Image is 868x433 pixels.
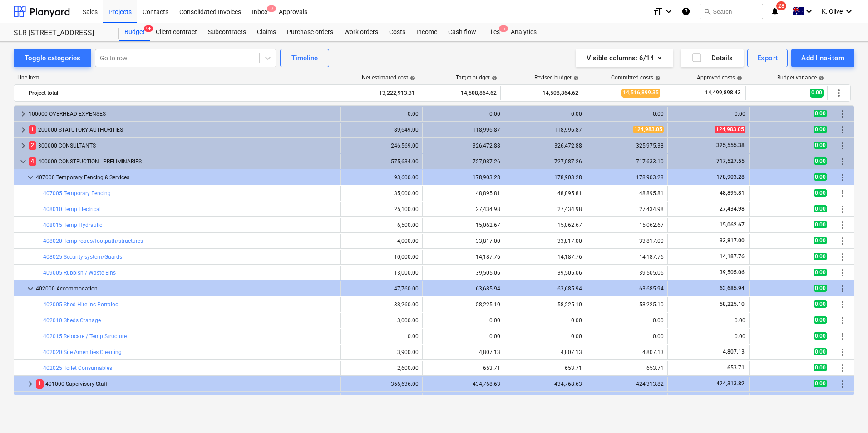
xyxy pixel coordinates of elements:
[621,89,660,97] span: 14,516,899.35
[508,111,582,117] div: 0.00
[663,6,674,17] i: keyboard_arrow_down
[590,365,664,371] div: 653.71
[508,349,582,355] div: 4,807.13
[36,170,337,185] div: 407000 Temporary Fencing & Services
[29,138,337,153] div: 300000 CONSULTANTS
[770,6,779,17] i: notifications
[823,389,868,433] div: Chat Widget
[590,333,664,340] div: 0.00
[345,238,419,244] div: 4,000.00
[837,283,848,294] span: More actions
[837,140,848,151] span: More actions
[144,25,153,32] span: 9+
[36,393,337,407] div: 403000 Site Office Expenses
[426,190,500,197] div: 48,895.81
[810,89,824,97] span: 0.00
[384,23,411,41] a: Costs
[18,108,29,119] span: keyboard_arrow_right
[653,75,661,81] span: help
[426,143,500,149] div: 326,472.88
[426,381,500,387] div: 434,768.63
[29,125,36,134] span: 1
[704,89,742,97] span: 14,499,898.43
[719,206,745,212] span: 27,434.98
[508,174,582,181] div: 178,903.28
[611,74,661,81] div: Committed costs
[345,190,419,197] div: 35,000.00
[817,75,824,81] span: help
[443,23,482,41] div: Cash flow
[508,381,582,387] div: 434,768.63
[18,140,29,151] span: keyboard_arrow_right
[508,127,582,133] div: 118,996.87
[345,222,419,228] div: 6,500.00
[36,281,337,296] div: 402000 Accommodation
[814,332,827,340] span: 0.00
[837,251,848,262] span: More actions
[587,52,662,64] div: Visible columns : 6/14
[202,23,252,41] a: Subcontracts
[29,86,333,100] div: Project total
[590,238,664,244] div: 33,817.00
[43,270,116,276] a: 409005 Rubbish / Waste Bins
[150,23,202,41] a: Client contract
[814,300,827,308] span: 0.00
[691,52,733,64] div: Details
[715,380,745,387] span: 424,313.82
[345,206,419,212] div: 25,100.00
[633,126,664,133] span: 124,983.05
[14,49,91,67] button: Toggle categories
[719,269,745,276] span: 39,505.06
[345,127,419,133] div: 89,649.00
[508,158,582,165] div: 727,087.26
[814,173,827,181] span: 0.00
[590,381,664,387] div: 424,313.82
[776,1,786,10] span: 28
[43,317,101,324] a: 402010 Sheds Cranage
[590,158,664,165] div: 717,633.10
[814,348,827,355] span: 0.00
[426,111,500,117] div: 0.00
[814,316,827,324] span: 0.00
[590,317,664,324] div: 0.00
[14,29,108,38] div: SLR [STREET_ADDRESS]
[590,190,664,197] div: 48,895.81
[14,74,338,81] div: Line-item
[590,349,664,355] div: 4,807.13
[426,365,500,371] div: 653.71
[837,315,848,326] span: More actions
[777,74,824,81] div: Budget variance
[837,108,848,119] span: More actions
[837,331,848,342] span: More actions
[837,124,848,135] span: More actions
[18,124,29,135] span: keyboard_arrow_right
[345,317,419,324] div: 3,000.00
[345,301,419,308] div: 38,260.00
[25,52,80,64] div: Toggle categories
[252,23,281,41] a: Claims
[590,111,664,117] div: 0.00
[426,158,500,165] div: 727,087.26
[719,285,745,291] span: 63,685.94
[25,379,36,389] span: keyboard_arrow_right
[345,174,419,181] div: 93,600.00
[426,254,500,260] div: 14,187.76
[411,23,443,41] a: Income
[339,23,384,41] div: Work orders
[345,158,419,165] div: 575,634.00
[426,349,500,355] div: 4,807.13
[508,254,582,260] div: 14,187.76
[482,23,505,41] a: Files5
[715,126,745,133] span: 124,983.05
[814,142,827,149] span: 0.00
[426,174,500,181] div: 178,903.28
[804,6,814,17] i: keyboard_arrow_down
[408,75,415,81] span: help
[814,205,827,212] span: 0.00
[814,221,827,228] span: 0.00
[822,8,843,15] span: K. Olive
[508,238,582,244] div: 33,817.00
